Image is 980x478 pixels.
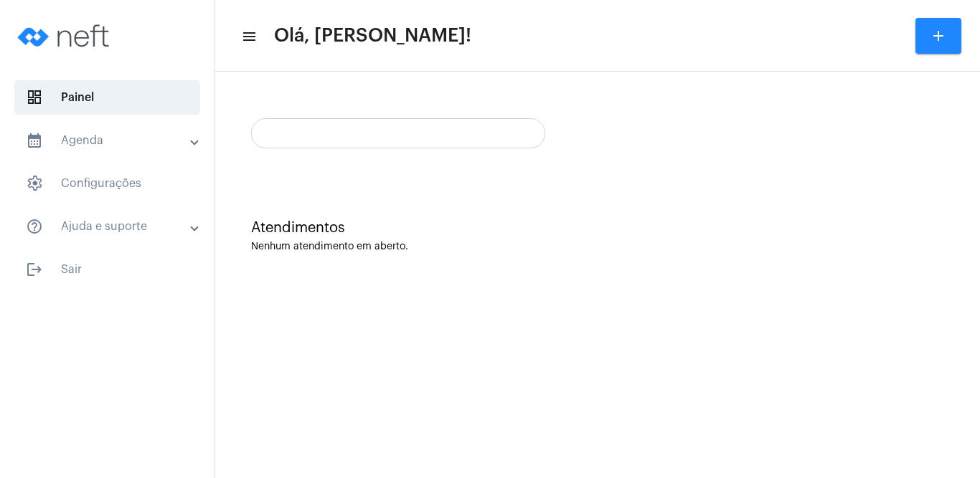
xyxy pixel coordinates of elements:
[26,261,43,278] mat-icon: sidenav icon
[274,24,471,47] span: Olá, [PERSON_NAME]!
[26,218,192,235] mat-panel-title: Ajuda e suporte
[26,175,43,192] span: sidenav icon
[251,220,944,236] div: Atendimentos
[241,28,255,45] mat-icon: sidenav icon
[26,132,192,149] mat-panel-title: Agenda
[14,166,200,201] span: Configurações
[26,218,43,235] mat-icon: sidenav icon
[14,252,200,287] span: Sair
[930,27,947,44] mat-icon: add
[11,7,119,64] img: logo-neft-novo-2.png
[9,123,215,158] mat-expansion-panel-header: sidenav iconAgenda
[26,89,43,106] span: sidenav icon
[14,80,200,115] span: Painel
[9,209,215,244] mat-expansion-panel-header: sidenav iconAjuda e suporte
[26,132,43,149] mat-icon: sidenav icon
[251,242,944,252] div: Nenhum atendimento em aberto.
